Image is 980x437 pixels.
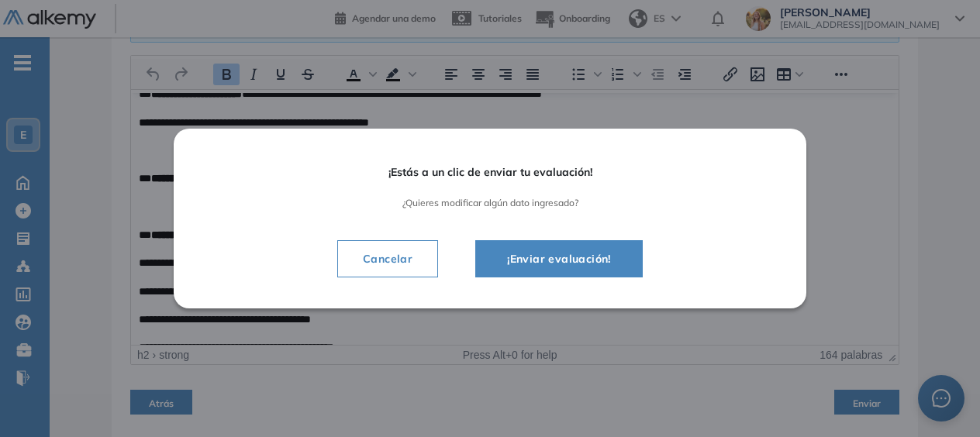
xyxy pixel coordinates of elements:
[337,240,438,277] button: Cancelar
[350,249,425,268] span: Cancelar
[217,166,763,179] span: ¡Estás a un clic de enviar tu evaluación!
[217,198,763,208] span: ¿Quieres modificar algún dato ingresado?
[495,249,623,268] span: ¡Enviar evaluación!
[475,240,643,277] button: ¡Enviar evaluación!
